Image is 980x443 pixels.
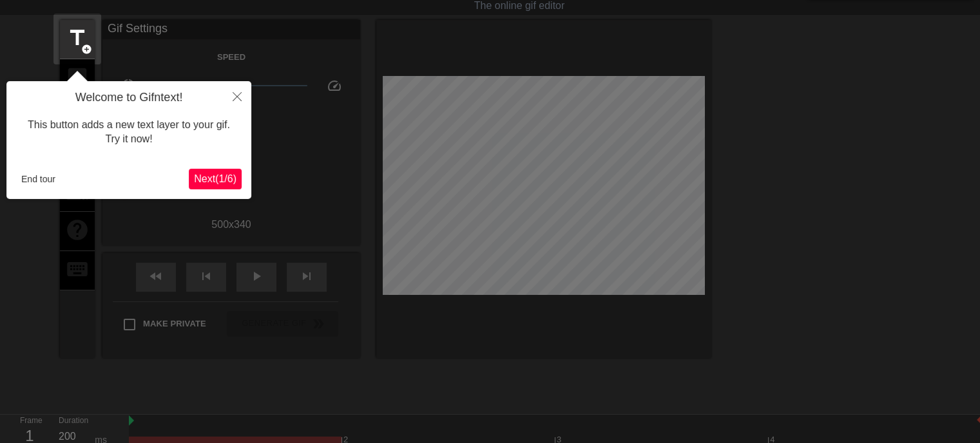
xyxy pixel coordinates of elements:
span: Next ( 1 / 6 ) [194,173,236,184]
button: Next [189,169,242,189]
div: This button adds a new text layer to your gif. Try it now! [16,105,242,160]
h4: Welcome to Gifntext! [16,91,242,105]
button: End tour [16,169,61,189]
button: Close [223,81,251,111]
